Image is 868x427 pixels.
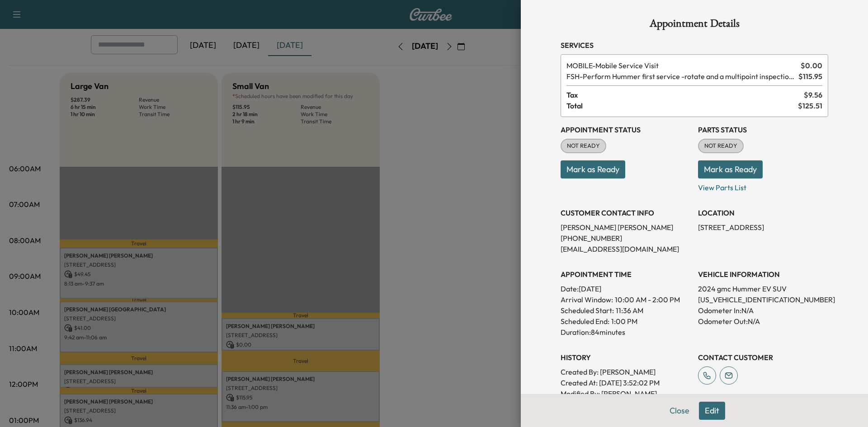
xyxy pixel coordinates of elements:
h3: CUSTOMER CONTACT INFO [561,207,691,218]
span: $ 9.56 [804,89,822,100]
h3: VEHICLE INFORMATION [698,269,828,280]
span: NOT READY [561,141,605,150]
p: Modified By : [PERSON_NAME] [561,388,691,399]
span: 10:00 AM - 2:00 PM [615,294,680,305]
h3: Appointment Status [561,124,691,135]
p: View Parts List [698,178,828,193]
span: Total [566,100,798,111]
p: Scheduled End: [561,316,609,327]
p: [PERSON_NAME] [PERSON_NAME] [561,222,691,233]
p: [EMAIL_ADDRESS][DOMAIN_NAME] [561,244,691,254]
p: Odometer In: N/A [698,305,828,316]
p: Odometer Out: N/A [698,316,828,327]
p: 1:00 PM [611,316,637,327]
h3: Services [561,40,828,51]
p: 11:36 AM [616,305,643,316]
p: Date: [DATE] [561,283,691,294]
span: $ 115.95 [798,71,822,82]
p: [US_VEHICLE_IDENTIFICATION_NUMBER] [698,294,828,305]
button: Close [664,402,695,420]
p: Created At : [DATE] 3:52:02 PM [561,377,691,388]
h1: Appointment Details [561,18,828,33]
h3: History [561,352,691,363]
span: NOT READY [699,141,743,150]
h3: APPOINTMENT TIME [561,269,691,280]
span: Mobile Service Visit [566,60,797,71]
h3: CONTACT CUSTOMER [698,352,828,363]
h3: Parts Status [698,124,828,135]
button: Edit [699,402,725,420]
p: Created By : [PERSON_NAME] [561,366,691,377]
p: [STREET_ADDRESS] [698,222,828,233]
span: Perform Hummer first service -rotate and a multipoint inspection. [566,71,795,82]
p: Scheduled Start: [561,305,614,316]
span: $ 125.51 [798,100,822,111]
span: $ 0.00 [801,60,822,71]
button: Mark as Ready [561,160,625,178]
h3: LOCATION [698,207,828,218]
span: Tax [566,89,804,100]
p: 2024 gmc Hummer EV SUV [698,283,828,294]
button: Mark as Ready [698,160,763,178]
p: [PHONE_NUMBER] [561,233,691,244]
p: Arrival Window: [561,294,691,305]
p: Duration: 84 minutes [561,327,691,338]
